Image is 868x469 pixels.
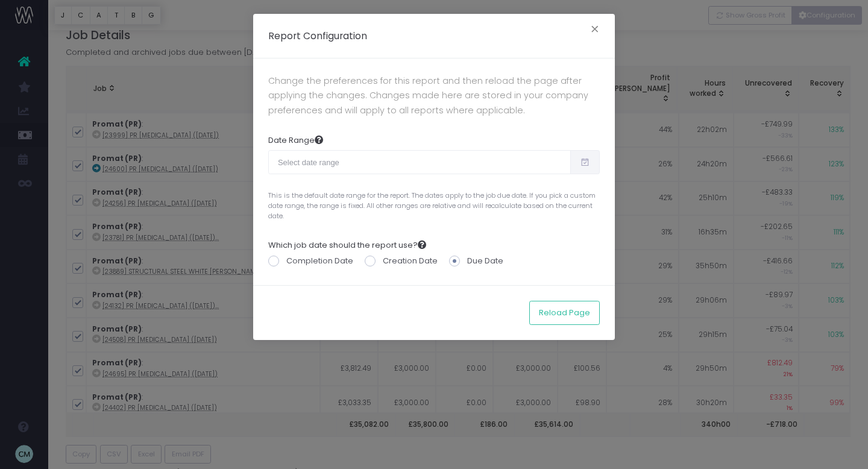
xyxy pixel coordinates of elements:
[268,74,600,118] p: Change the preferences for this report and then reload the page after applying the changes. Chang...
[582,21,608,40] button: Close
[449,255,503,267] label: Due Date
[268,186,600,221] span: This is the default date range for the report. The dates apply to the job due date. If you pick a...
[268,134,323,146] label: Date Range
[268,29,367,43] h5: Report Configuration
[529,301,600,325] button: Reload Page
[365,255,438,267] label: Creation Date
[268,150,571,174] input: Select date range
[268,255,353,267] label: Completion Date
[268,239,426,251] label: Which job date should the report use?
